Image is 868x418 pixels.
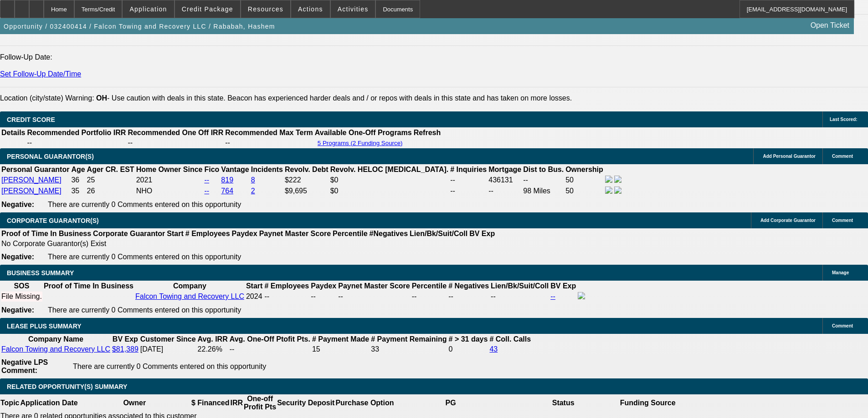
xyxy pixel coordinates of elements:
[605,176,612,183] img: facebook-icon.png
[182,5,233,13] span: Credit Package
[312,335,369,343] b: # Payment Made
[135,292,244,300] a: Falcon Towing and Recovery LLC
[230,394,243,412] th: IRR
[87,175,135,185] td: 25
[113,335,138,343] b: BV Exp
[277,394,335,412] th: Security Deposit
[1,201,34,208] b: Negative:
[1,187,62,195] a: [PERSON_NAME]
[310,292,337,302] td: --
[185,230,230,237] b: # Employees
[7,383,127,390] span: RELATED OPPORTUNITY(S) SUMMARY
[565,166,603,173] b: Ownership
[489,345,498,353] a: 43
[43,282,134,291] th: Proof of Time In Business
[136,176,153,184] span: 2021
[7,116,55,123] span: CREDIT SCORE
[469,230,495,237] b: BV Exp
[264,282,309,290] b: # Employees
[315,139,406,147] button: 5 Programs (2 Funding Source)
[371,335,447,343] b: # Payment Remaining
[243,394,277,412] th: One-off Profit Pts
[1,306,34,314] b: Negative:
[565,186,604,196] td: 50
[490,292,549,302] td: --
[232,230,257,237] b: Paydex
[507,394,620,412] th: Status
[488,186,522,196] td: --
[7,217,99,224] span: CORPORATE GUARANTOR(S)
[284,186,329,196] td: $9,695
[197,345,228,354] td: 22.26%
[48,201,241,208] span: There are currently 0 Comments entered on this opportunity
[284,175,329,185] td: $222
[1,358,48,374] b: Negative LPS Comment:
[830,117,858,122] span: Last Scored:
[78,394,191,412] th: Owner
[448,345,488,354] td: 0
[763,154,816,159] span: Add Personal Guarantor
[48,253,241,261] span: There are currently 0 Comments entered on this opportunity
[338,282,410,290] b: Paynet Master Score
[832,154,853,159] span: Comment
[1,239,499,248] td: No Corporate Guarantor(s) Exist
[412,282,447,290] b: Percentile
[127,128,224,137] th: Recommended One Off IRR
[4,23,275,30] span: Opportunity / 032400414 / Falcon Towing and Recovery LLC / Rababah, Hashem
[191,394,230,412] th: $ Financed
[7,269,74,277] span: BUSINESS SUMMARY
[140,345,196,354] td: [DATE]
[246,292,263,302] td: 2024
[246,282,262,290] b: Start
[73,363,266,370] span: There are currently 0 Comments entered on this opportunity
[335,394,394,412] th: Purchase Option
[550,292,555,300] a: --
[450,175,487,185] td: --
[1,253,34,261] b: Negative:
[1,292,42,301] div: File Missing.
[26,138,126,147] td: --
[578,292,585,299] img: facebook-icon.png
[7,153,94,160] span: PERSONAL GUARANTOR(S)
[330,186,449,196] td: $0
[71,186,85,196] td: 35
[330,175,449,185] td: $0
[112,345,139,353] a: $81,389
[251,166,283,173] b: Incidents
[620,394,676,412] th: Funding Source
[314,128,412,137] th: Available One-Off Programs
[523,175,564,185] td: --
[449,335,488,343] b: # > 31 days
[221,176,233,184] a: 819
[1,166,69,173] b: Personal Guarantor
[394,394,507,412] th: PG
[450,186,487,196] td: --
[1,229,92,238] th: Proof of Time In Business
[71,166,85,173] b: Age
[1,282,42,291] th: SOS
[264,292,269,300] span: --
[198,335,228,343] b: Avg. IRR
[370,345,447,354] td: 33
[832,323,853,328] span: Comment
[241,0,290,18] button: Resources
[230,335,310,343] b: Avg. One-Off Ptofit Pts.
[312,345,370,354] td: 15
[93,230,165,237] b: Corporate Guarantor
[370,230,408,237] b: #Negatives
[136,166,203,173] b: Home Owner Since
[259,230,331,237] b: Paynet Master Score
[832,218,853,223] span: Comment
[807,18,853,33] a: Open Ticket
[448,282,489,290] b: # Negatives
[167,230,183,237] b: Start
[127,138,224,147] td: --
[251,176,255,184] a: 8
[488,175,522,185] td: 436131
[450,166,487,173] b: # Inquiries
[298,5,323,13] span: Actions
[550,282,576,290] b: BV Exp
[87,186,135,196] td: 26
[96,94,572,102] label: - Use caution with deals in this state. Beacon has experienced harder deals and / or repos with d...
[523,186,564,196] td: 98 Miles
